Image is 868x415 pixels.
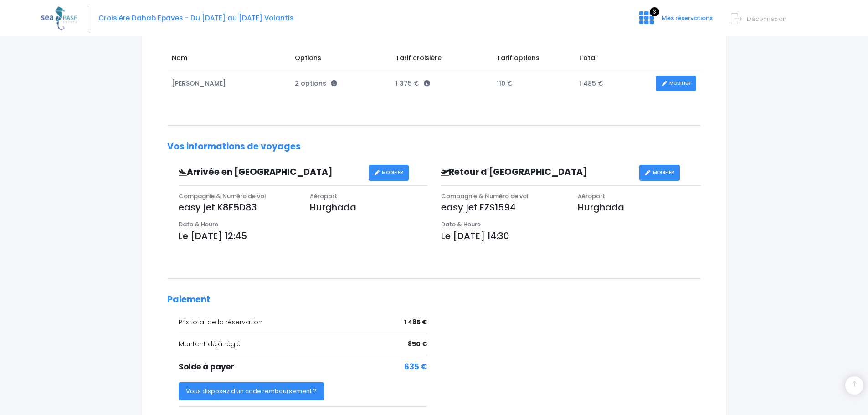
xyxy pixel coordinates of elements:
[578,200,701,214] p: Hurghada
[98,13,294,23] span: Croisière Dahab Epaves - Du [DATE] au [DATE] Volantis
[441,220,481,229] span: Date & Heure
[167,142,701,152] h2: Vos informations de voyages
[408,339,427,349] span: 850 €
[656,76,696,92] a: MODIFIER
[179,318,427,327] div: Prix total de la réservation
[179,361,427,373] div: Solde à payer
[441,229,701,243] p: Le [DATE] 14:30
[295,79,337,88] span: 2 options
[290,49,391,71] td: Options
[391,71,492,96] td: 1 375 €
[632,17,718,26] a: 3 Mes réservations
[639,165,680,181] a: MODIFIER
[434,167,639,178] h3: Retour d'[GEOGRAPHIC_DATA]
[167,49,290,71] td: Nom
[179,220,218,229] span: Date & Heure
[310,192,337,200] span: Aéroport
[662,14,713,22] span: Mes réservations
[747,15,786,23] span: Déconnexion
[578,192,605,200] span: Aéroport
[172,167,369,178] h3: Arrivée en [GEOGRAPHIC_DATA]
[575,49,651,71] td: Total
[650,7,659,16] span: 3
[441,192,529,200] span: Compagnie & Numéro de vol
[167,295,701,305] h2: Paiement
[575,71,651,96] td: 1 485 €
[179,192,266,200] span: Compagnie & Numéro de vol
[179,229,427,243] p: Le [DATE] 12:45
[179,339,427,349] div: Montant déjà réglé
[492,71,575,96] td: 110 €
[404,318,427,327] span: 1 485 €
[391,49,492,71] td: Tarif croisière
[441,200,564,214] p: easy jet EZS1594
[310,200,427,214] p: Hurghada
[492,49,575,71] td: Tarif options
[167,71,290,96] td: [PERSON_NAME]
[179,200,296,214] p: easy jet K8F5D83
[369,165,409,181] a: MODIFIER
[179,382,324,400] button: Vous disposez d'un code remboursement ?
[404,361,427,373] span: 635 €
